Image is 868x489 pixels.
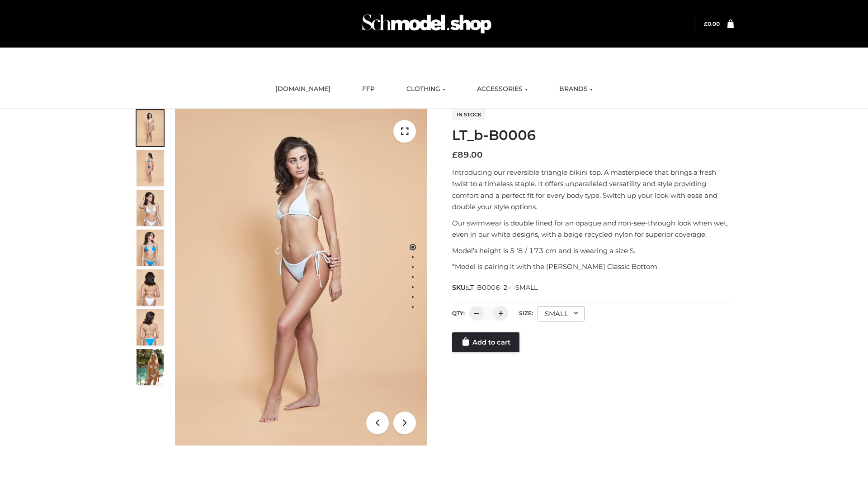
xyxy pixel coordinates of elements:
a: £0.00 [704,20,720,27]
bdi: 0.00 [704,20,720,27]
span: LT_B0006_2-_-SMALL [467,283,538,292]
h1: LT_b-B0006 [452,127,734,144]
img: ArielClassicBikiniTop_CloudNine_AzureSky_OW114ECO_1 [175,109,427,446]
span: In stock [452,109,486,120]
img: ArielClassicBikiniTop_CloudNine_AzureSky_OW114ECO_7-scaled.jpg [137,269,164,306]
span: SKU: [452,282,538,293]
a: CLOTHING [400,79,452,99]
img: Arieltop_CloudNine_AzureSky2.jpg [137,349,164,385]
span: £ [704,20,708,27]
p: Model’s height is 5 ‘8 / 173 cm and is wearing a size S. [452,245,734,257]
a: [DOMAIN_NAME] [269,79,337,99]
span: £ [452,150,458,160]
a: BRANDS [552,79,599,99]
label: Size: [519,310,533,316]
img: ArielClassicBikiniTop_CloudNine_AzureSky_OW114ECO_4-scaled.jpg [137,230,164,266]
img: ArielClassicBikiniTop_CloudNine_AzureSky_OW114ECO_3-scaled.jpg [137,190,164,226]
p: Introducing our reversible triangle bikini top. A masterpiece that brings a fresh twist to a time... [452,167,734,213]
img: ArielClassicBikiniTop_CloudNine_AzureSky_OW114ECO_2-scaled.jpg [137,150,164,186]
img: Schmodel Admin 964 [359,6,495,42]
a: FFP [355,79,382,99]
a: Add to cart [452,332,519,352]
bdi: 89.00 [452,150,483,160]
a: ACCESSORIES [470,79,534,99]
p: Our swimwear is double lined for an opaque and non-see-through look when wet, even in our white d... [452,217,734,240]
p: *Model is pairing it with the [PERSON_NAME] Classic Bottom [452,261,734,273]
label: QTY: [452,310,465,316]
img: ArielClassicBikiniTop_CloudNine_AzureSky_OW114ECO_8-scaled.jpg [137,309,164,345]
img: ArielClassicBikiniTop_CloudNine_AzureSky_OW114ECO_1-scaled.jpg [137,110,164,146]
div: SMALL [538,306,585,321]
